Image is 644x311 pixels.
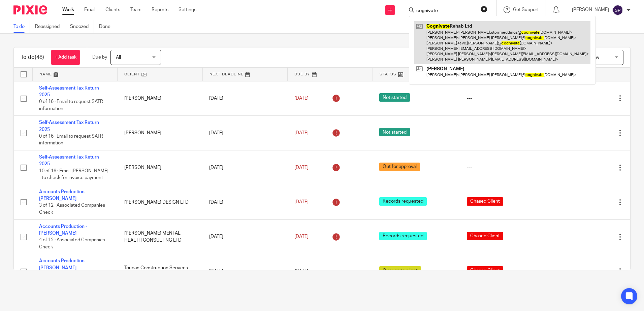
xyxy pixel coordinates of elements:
td: [DATE] [202,185,288,219]
td: [DATE] [202,150,288,185]
span: 10 of 16 · Email [PERSON_NAME] - to check for invoice payment [39,169,108,180]
span: 0 of 16 · Email to request SATR information [39,134,103,146]
span: 3 of 12 · Associated Companies Check [39,203,105,215]
p: [PERSON_NAME] [572,6,609,13]
a: Clients [105,6,120,13]
span: Get Support [513,7,539,12]
span: [DATE] [294,96,309,101]
span: All [116,55,121,60]
td: [PERSON_NAME] [118,116,203,150]
span: (48) [35,55,44,60]
span: [DATE] [294,269,309,274]
img: Pixie [13,5,47,14]
span: Not started [379,128,410,136]
a: Team [130,6,141,13]
button: Clear [481,6,487,12]
a: To do [13,20,30,33]
span: Records requested [379,197,427,206]
span: Chased Client [467,266,503,275]
img: svg%3E [612,5,623,15]
span: [DATE] [294,200,309,205]
a: Accounts Production - [PERSON_NAME] [39,189,87,201]
a: Snoozed [70,20,94,33]
a: Self-Assessment Tax Return 2025 [39,86,99,97]
span: [DATE] [294,234,309,239]
td: [DATE] [202,116,288,150]
a: + Add task [51,50,80,65]
a: Accounts Production - [PERSON_NAME] [39,224,87,236]
span: 0 of 16 · Email to request SATR information [39,99,103,111]
span: Queries to client [379,266,421,275]
td: [PERSON_NAME] DESIGN LTD [118,185,203,219]
a: Accounts Production - [PERSON_NAME] [39,258,87,270]
td: Toucan Construction Services Ltd [118,254,203,289]
td: [DATE] [202,219,288,254]
a: Settings [179,6,196,13]
span: [DATE] [294,165,309,170]
a: Self-Assessment Tax Return 2025 [39,120,99,132]
a: Work [62,6,74,13]
a: Self-Assessment Tax Return 2025 [39,155,99,166]
div: --- [467,130,539,136]
span: 4 of 12 · Associated Companies Check [39,238,105,250]
h1: To do [21,54,44,61]
span: Chased Client [467,197,503,206]
span: Out for approval [379,163,420,171]
div: --- [467,95,539,102]
span: Not started [379,93,410,102]
p: Due by [92,54,107,61]
td: [PERSON_NAME] [118,81,203,116]
a: Reassigned [35,20,65,33]
td: [PERSON_NAME] MENTAL HEALTH CONSULTING LTD [118,219,203,254]
td: [DATE] [202,254,288,289]
a: Email [84,6,95,13]
span: [DATE] [294,131,309,135]
input: Search [416,8,476,14]
a: Reports [152,6,168,13]
span: Records requested [379,232,427,240]
a: Done [99,20,116,33]
td: [DATE] [202,81,288,116]
div: --- [467,164,539,171]
td: [PERSON_NAME] [118,150,203,185]
span: Chased Client [467,232,503,240]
